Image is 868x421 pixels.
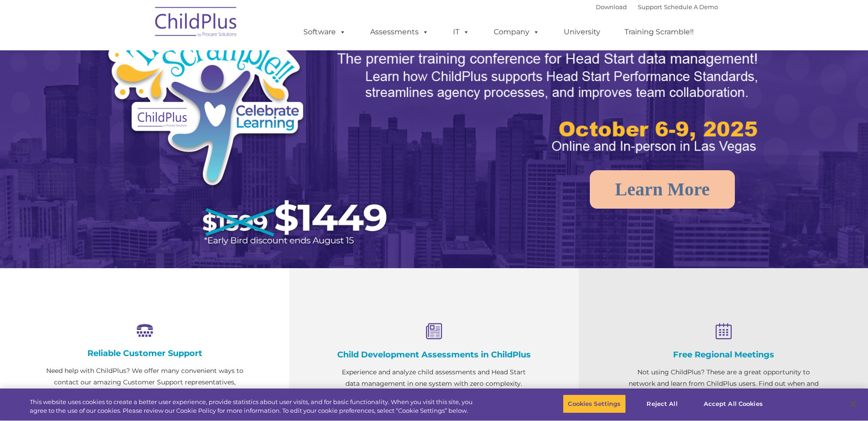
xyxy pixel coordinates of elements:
h4: Reliable Customer Support [46,348,243,358]
h4: Free Regional Meetings [625,350,822,360]
a: Support [638,3,662,11]
p: Experience and analyze child assessments and Head Start data management in one system with zero c... [335,367,533,401]
font: | [596,3,718,11]
span: Phone number [127,98,166,105]
img: ChildPlus by Procare Solutions [151,0,242,46]
span: Last name [127,60,155,67]
button: Accept All Cookies [699,394,768,414]
p: Not using ChildPlus? These are a great opportunity to network and learn from ChildPlus users. Fin... [625,367,822,401]
a: Learn More [590,170,735,209]
div: This website uses cookies to create a better user experience, provide statistics about user visit... [30,398,477,416]
a: University [555,23,609,41]
button: Close [843,394,863,414]
a: Training Scramble!! [615,23,703,41]
button: Cookies Settings [563,394,625,414]
p: Need help with ChildPlus? We offer many convenient ways to contact our amazing Customer Support r... [46,365,243,399]
button: Reject All [634,394,691,414]
a: Company [485,23,549,41]
a: Software [294,23,355,41]
h4: Child Development Assessments in ChildPlus [335,350,533,360]
a: Download [596,3,627,11]
a: Schedule A Demo [664,3,718,11]
a: Assessments [361,23,438,41]
a: IT [444,23,479,41]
